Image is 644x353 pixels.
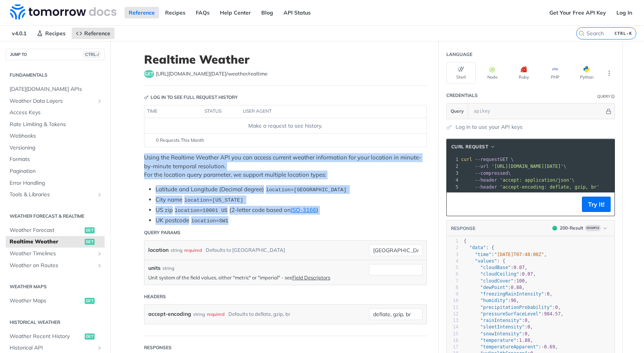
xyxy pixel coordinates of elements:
span: 0 Requests This Month [156,137,204,144]
span: --url [475,164,489,169]
div: required [184,245,202,256]
span: : , [464,271,536,277]
span: 0.88 [511,285,522,290]
a: [DATE][DOMAIN_NAME] APIs [6,84,105,95]
button: Show subpages for Tools & Libraries [97,192,103,198]
button: Ruby [509,62,539,84]
div: 17 [447,344,459,350]
span: : , [464,265,528,270]
svg: Key [144,95,149,100]
li: US zip (2-letter code based on ) [156,206,427,215]
a: Formats [6,154,105,165]
span: : , [464,305,561,310]
span: 0.07 [522,271,533,277]
a: Access Keys [6,107,105,118]
div: 1 [447,238,459,245]
span: 100 [516,278,525,284]
kbd: CTRL-K [613,30,634,37]
div: string [170,245,182,256]
li: Latitude and Longitude (Decimal degree) [156,185,427,194]
div: 11 [447,304,459,311]
span: : , [464,285,525,290]
span: Example [585,225,601,231]
button: Show subpages for Weather on Routes [97,263,103,269]
a: Tools & LibrariesShow subpages for Tools & Libraries [6,189,105,200]
span: "time" [475,252,491,257]
div: 3 [447,251,459,258]
span: cURL Request [451,143,488,150]
span: : , [464,291,552,297]
div: Query [597,94,610,99]
div: 14 [447,324,459,330]
button: Node [478,62,507,84]
div: 2 [447,163,460,170]
span: --header [475,177,497,183]
div: 6 [447,271,459,277]
span: get [85,227,95,233]
span: 984.57 [544,311,560,317]
a: Weather on RoutesShow subpages for Weather on Routes [6,260,105,271]
div: Defaults to deflate, gzip, br [228,309,290,320]
input: apikey [470,103,605,119]
a: Help Center [216,7,255,18]
span: "temperatureApparent" [480,344,539,350]
span: Weather Maps [10,297,83,305]
span: "precipitationProbability" [480,305,552,310]
div: Make a request to see history. [147,122,423,130]
a: ISO-3166 [291,206,316,213]
h2: Fundamentals [6,72,105,79]
div: QueryInformation [597,94,615,99]
span: Weather Forecast [10,227,83,234]
span: Weather Data Layers [10,97,95,105]
a: Weather TimelinesShow subpages for Weather Timelines [6,248,105,259]
h2: Weather Forecast & realtime [6,213,105,220]
span: GET \ [461,157,514,162]
span: get [85,239,95,245]
span: - [541,344,544,350]
span: Pagination [10,167,103,175]
div: Defaults to [GEOGRAPHIC_DATA] [206,245,285,256]
div: required [207,309,224,320]
span: : , [464,252,547,257]
span: "pressureSurfaceLevel" [480,311,541,317]
span: \ [461,164,567,169]
span: "snowIntensity" [480,331,522,337]
span: 0.07 [514,265,525,270]
span: get [85,333,95,340]
button: Show subpages for Weather Timelines [97,251,103,257]
a: Recipes [161,7,190,18]
span: "data" [469,245,486,250]
span: v4.0.1 [8,28,31,39]
a: Realtime Weatherget [6,236,105,248]
span: 'accept-encoding: deflate, gzip, br' [500,184,600,190]
li: UK postcode [156,216,427,225]
a: Log in to use your API keys [456,123,523,131]
div: 2 [447,245,459,251]
img: Tomorrow.io Weather API Docs [10,4,116,20]
span: : { [464,245,495,250]
span: : , [464,344,558,350]
span: : , [464,298,519,303]
svg: Search [578,30,585,36]
a: Recipes [33,28,70,39]
span: 96 [511,298,516,303]
span: 0 [524,318,527,323]
a: Weather Data LayersShow subpages for Weather Data Layers [6,95,105,107]
span: 0 [555,305,558,310]
label: location [148,245,169,256]
span: https://api.tomorrow.io/v4/weather/realtime [156,70,267,78]
span: Error Handling [10,179,103,187]
button: Show subpages for Weather Data Layers [97,98,103,104]
div: 5 [447,184,460,190]
div: string [193,309,205,320]
th: status [202,105,240,118]
span: \ [461,171,511,176]
span: 200 [552,226,557,230]
div: Headers [144,293,166,300]
span: : , [464,278,528,284]
a: Rate Limiting & Tokens [6,119,105,130]
button: Hide [605,107,613,115]
a: Log In [612,7,636,18]
div: Query Params [144,229,180,236]
span: : , [464,324,533,330]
